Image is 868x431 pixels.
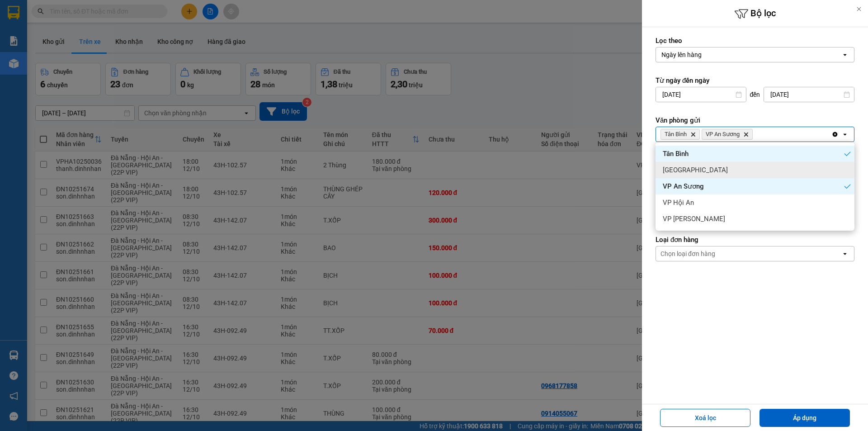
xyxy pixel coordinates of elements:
span: VP An Sương, close by backspace [702,129,753,140]
svg: Delete [690,132,696,137]
input: Select a date. [656,87,746,102]
div: Chọn loại đơn hàng [660,249,715,258]
span: VP An Sương [663,182,704,191]
span: đến [750,90,760,99]
button: Áp dụng [759,409,850,427]
button: Xoá lọc [660,409,750,427]
label: Loại đơn hàng [656,235,854,244]
label: Lọc theo [656,36,854,45]
svg: open [841,250,849,257]
svg: Clear all [831,131,839,138]
span: Tân Bình [663,149,689,158]
span: Tân Bình, close by backspace [660,129,700,140]
input: Selected Tân Bình, VP An Sương. [755,130,755,139]
input: Selected Ngày lên hàng. [703,50,703,59]
h6: Bộ lọc [642,7,868,21]
ul: Menu [656,142,854,231]
div: Ngày lên hàng [661,50,702,59]
svg: Delete [743,132,749,137]
span: VP An Sương [706,131,740,138]
span: VP [PERSON_NAME] [663,214,725,223]
svg: open [841,131,849,138]
span: [GEOGRAPHIC_DATA] [663,166,728,175]
input: Select a date. [764,87,854,102]
label: Văn phòng gửi [656,116,854,125]
label: Từ ngày đến ngày [656,76,854,85]
svg: open [841,51,849,58]
span: VP Hội An [663,198,694,207]
span: Tân Bình [665,131,687,138]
